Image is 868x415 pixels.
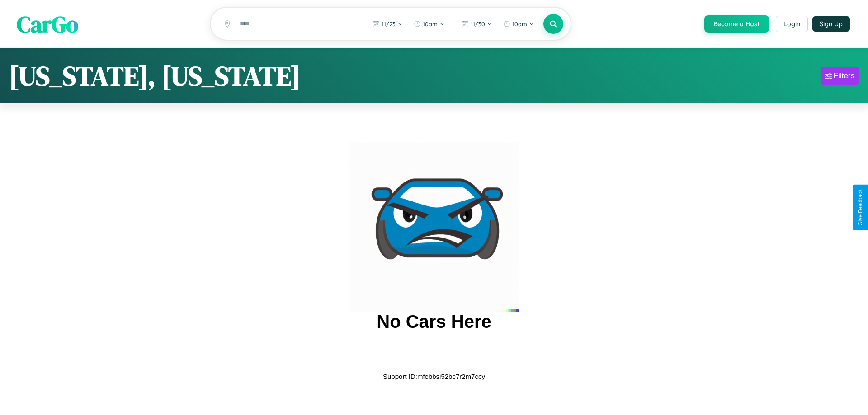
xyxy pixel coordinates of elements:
h2: No Cars Here [377,312,491,332]
button: Login [776,16,808,32]
span: 11 / 23 [382,20,396,28]
div: Filters [834,71,854,80]
img: car [349,142,519,312]
button: Sign Up [812,16,850,32]
button: 10am [409,17,449,31]
button: 11/23 [368,17,407,31]
span: 11 / 30 [471,20,485,28]
button: Become a Host [704,15,769,33]
div: Give Feedback [857,189,863,226]
button: 11/30 [457,17,497,31]
h1: [US_STATE], [US_STATE] [9,57,301,94]
span: 10am [512,20,527,28]
p: Support ID: mfebbsi52bc7r2m7ccy [383,370,485,382]
span: 10am [423,20,438,28]
button: 10am [499,17,539,31]
span: CarGo [17,8,78,39]
button: Filters [821,67,859,85]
